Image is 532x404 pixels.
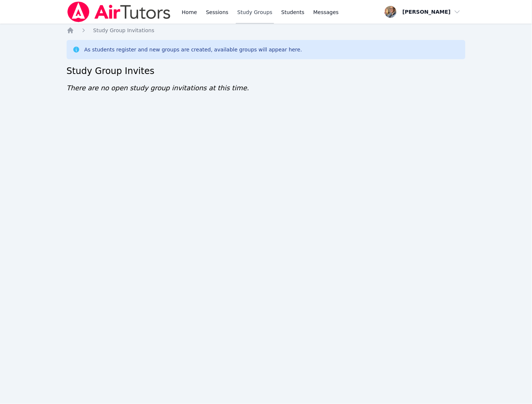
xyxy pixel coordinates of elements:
[93,27,154,34] a: Study Group Invitations
[67,1,171,22] img: Air Tutors
[67,27,466,34] nav: Breadcrumb
[84,46,302,53] div: As students register and new groups are created, available groups will appear here.
[313,9,339,16] span: Messages
[67,84,249,92] span: There are no open study group invitations at this time.
[93,27,154,33] span: Study Group Invitations
[67,65,466,77] h2: Study Group Invites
